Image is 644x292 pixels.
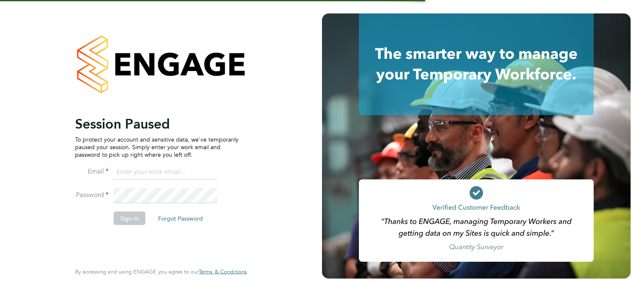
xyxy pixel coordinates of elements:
[75,135,239,158] p: To protect your account and sensitive data, we've temporarily paused your session. Simply enter y...
[75,190,109,199] label: Password
[75,268,247,275] span: By accessing and using ENGAGE you agree to our
[75,115,239,132] h2: Session Paused
[114,165,217,180] input: Enter your work email...
[114,211,145,225] button: Sign In
[151,211,210,225] button: Forgot Password
[75,167,109,176] label: Email
[199,268,247,275] a: Terms & Conditions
